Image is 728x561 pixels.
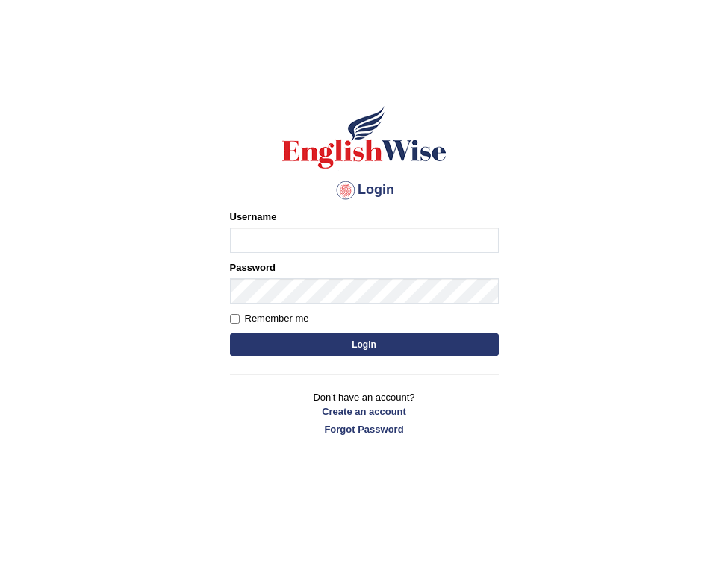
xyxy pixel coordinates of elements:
[230,178,499,202] h4: Login
[230,311,309,326] label: Remember me
[230,333,499,356] button: Login
[230,422,499,436] a: Forgot Password
[230,210,277,224] label: Username
[279,104,449,171] img: Logo of English Wise sign in for intelligent practice with AI
[230,390,499,436] p: Don't have an account?
[230,404,499,419] a: Create an account
[230,260,276,275] label: Password
[230,314,240,324] input: Remember me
